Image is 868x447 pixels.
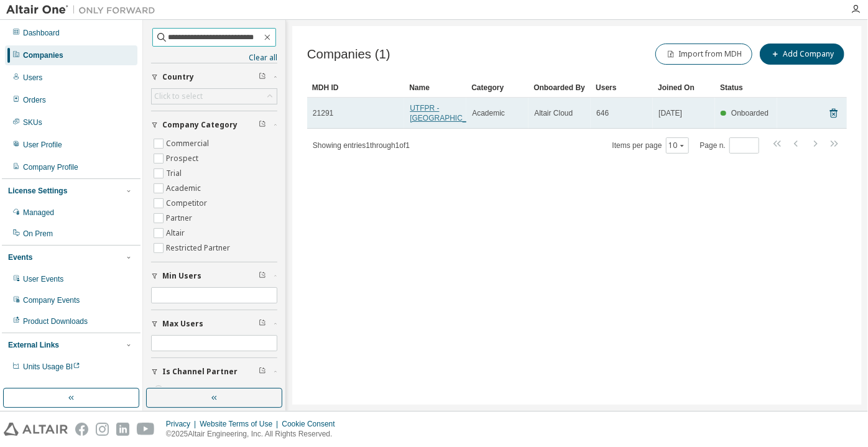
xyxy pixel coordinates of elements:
[23,140,62,150] div: User Profile
[658,78,710,98] div: Joined On
[23,162,78,172] div: Company Profile
[137,423,155,436] img: youtube.svg
[151,310,277,338] button: Max Users
[166,166,184,181] label: Trial
[4,423,68,436] img: altair_logo.svg
[307,47,390,62] span: Companies (1)
[166,181,203,196] label: Academic
[282,419,342,429] div: Cookie Consent
[731,109,769,118] span: Onboarded
[472,108,505,118] span: Academic
[151,358,277,385] button: Is Channel Partner
[166,241,233,256] label: Restricted Partner
[23,73,42,83] div: Users
[700,137,759,154] span: Page n.
[534,108,573,118] span: Altair Cloud
[23,50,63,60] div: Companies
[259,367,266,377] span: Clear filter
[596,78,648,98] div: Users
[162,271,201,281] span: Min Users
[200,419,282,429] div: Website Terms of Use
[166,429,343,440] p: © 2025 Altair Engineering, Inc. All Rights Reserved.
[152,89,277,104] div: Click to select
[612,137,689,154] span: Items per page
[409,78,461,98] div: Name
[720,78,772,98] div: Status
[313,141,410,150] span: Showing entries 1 through 1 of 1
[75,423,88,436] img: facebook.svg
[655,44,752,65] button: Import from MDH
[658,108,682,118] span: [DATE]
[23,229,53,239] div: On Prem
[259,72,266,82] span: Clear filter
[259,120,266,130] span: Clear filter
[23,208,54,218] div: Managed
[151,63,277,91] button: Country
[166,196,210,211] label: Competitor
[8,252,32,262] div: Events
[23,274,63,284] div: User Events
[23,95,46,105] div: Orders
[154,91,203,101] div: Click to select
[151,262,277,290] button: Min Users
[760,44,844,65] button: Add Company
[669,141,686,150] button: 10
[162,367,238,377] span: Is Channel Partner
[151,53,277,63] a: Clear all
[533,78,586,98] div: Onboarded By
[259,271,266,281] span: Clear filter
[471,78,524,98] div: Category
[23,362,80,371] span: Units Usage BI
[313,108,333,118] span: 21291
[96,423,109,436] img: instagram.svg
[23,316,88,326] div: Product Downloads
[8,186,67,196] div: License Settings
[162,319,203,329] span: Max Users
[410,104,487,122] a: UTFPR - [GEOGRAPHIC_DATA]
[166,151,201,166] label: Prospect
[312,78,399,98] div: MDH ID
[23,118,42,127] div: SKUs
[8,340,59,350] div: External Links
[166,383,181,398] label: Yes
[596,108,609,118] span: 646
[162,72,194,82] span: Country
[166,211,195,226] label: Partner
[23,295,80,305] div: Company Events
[166,136,211,151] label: Commercial
[151,111,277,139] button: Company Category
[116,423,129,436] img: linkedin.svg
[259,319,266,329] span: Clear filter
[166,419,200,429] div: Privacy
[166,226,187,241] label: Altair
[6,4,162,16] img: Altair One
[162,120,238,130] span: Company Category
[23,28,60,38] div: Dashboard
